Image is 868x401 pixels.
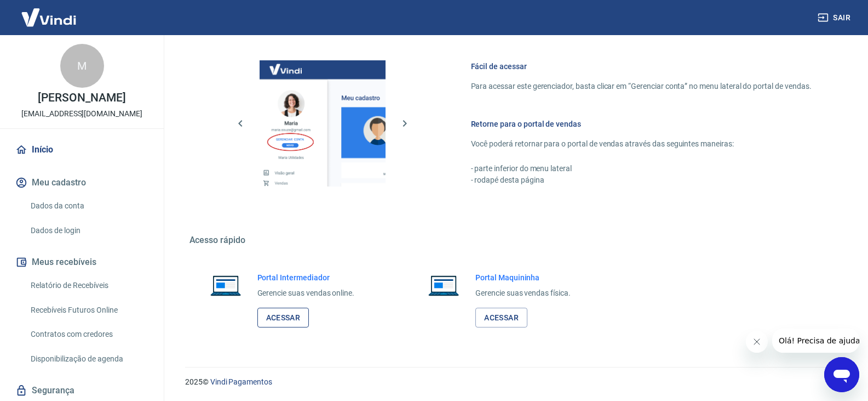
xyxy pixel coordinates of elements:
[185,376,842,388] p: 2025 ©
[471,118,812,129] h6: Retorne para o portal de vendas
[475,287,571,299] p: Gerencie suas vendas física.
[189,235,838,246] h5: Acesso rápido
[13,250,151,274] button: Meus recebíveis
[13,171,151,195] button: Meu cadastro
[471,61,812,72] h6: Fácil de acessar
[471,163,812,174] p: - parte inferior do menu lateral
[7,8,92,16] span: Olá! Precisa de ajuda?
[203,272,249,298] img: Imagem de um notebook aberto
[13,138,151,162] a: Início
[60,44,104,88] div: M
[26,299,151,321] a: Recebíveis Futuros Online
[257,287,355,299] p: Gerencie suas vendas online.
[471,174,812,186] p: - rodapé desta página
[471,81,812,92] p: Para acessar este gerenciador, basta clicar em “Gerenciar conta” no menu lateral do portal de ven...
[13,1,84,34] img: Vindi
[257,272,355,283] h6: Portal Intermediador
[26,274,151,297] a: Relatório de Recebíveis
[26,323,151,346] a: Contratos com credores
[26,219,151,242] a: Dados de login
[260,60,386,187] img: Imagem da dashboard mostrando o botão de gerenciar conta na sidebar no lado esquerdo
[26,348,151,370] a: Disponibilização de agenda
[772,329,859,353] iframe: Mensagem da empresa
[824,357,859,392] iframe: Botão para abrir a janela de mensagens
[475,272,571,283] h6: Portal Maquininha
[746,331,768,353] iframe: Fechar mensagem
[210,377,272,386] a: Vindi Pagamentos
[815,8,855,28] button: Sair
[26,195,151,217] a: Dados da conta
[257,308,309,328] a: Acessar
[475,308,527,328] a: Acessar
[421,272,467,298] img: Imagem de um notebook aberto
[471,138,812,150] p: Você poderá retornar para o portal de vendas através das seguintes maneiras:
[21,108,142,120] p: [EMAIL_ADDRESS][DOMAIN_NAME]
[38,92,125,104] p: [PERSON_NAME]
